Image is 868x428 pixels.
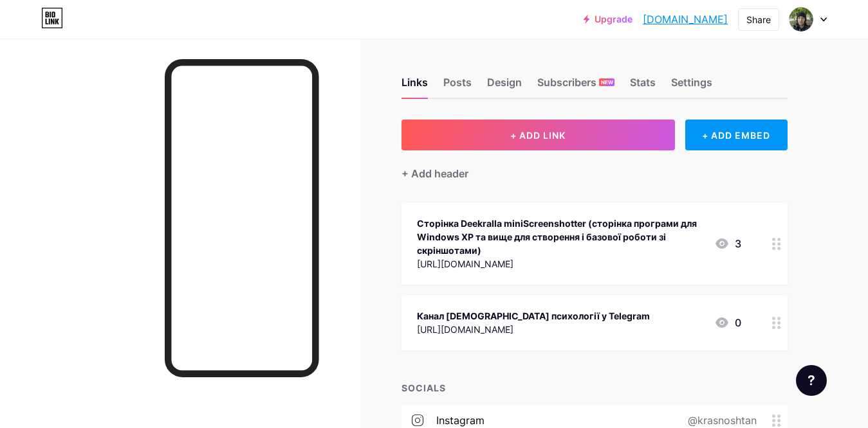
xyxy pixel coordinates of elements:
[417,257,704,271] div: [URL][DOMAIN_NAME]
[443,75,472,98] div: Posts
[789,7,813,31] img: Дима Красноштан
[402,166,468,181] div: + Add header
[714,315,741,330] div: 0
[746,13,771,26] div: Share
[417,217,704,257] div: Сторінка Deekralla miniScreenshotter (сторінка програми для Windows XP та вище для створення і ба...
[584,14,633,24] a: Upgrade
[630,75,656,98] div: Stats
[402,381,788,395] div: SOCIALS
[417,323,650,336] div: [URL][DOMAIN_NAME]
[601,78,613,86] span: NEW
[685,120,788,150] div: + ADD EMBED
[671,75,712,98] div: Settings
[510,130,566,141] span: + ADD LINK
[537,75,614,98] div: Subscribers
[436,413,485,428] div: instagram
[643,12,728,27] a: [DOMAIN_NAME]
[417,309,650,323] div: Канал [DEMOGRAPHIC_DATA] психології у Telegram
[714,236,741,251] div: 3
[487,75,522,98] div: Design
[402,75,428,98] div: Links
[402,120,675,150] button: + ADD LINK
[667,413,772,428] div: @krasnoshtan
